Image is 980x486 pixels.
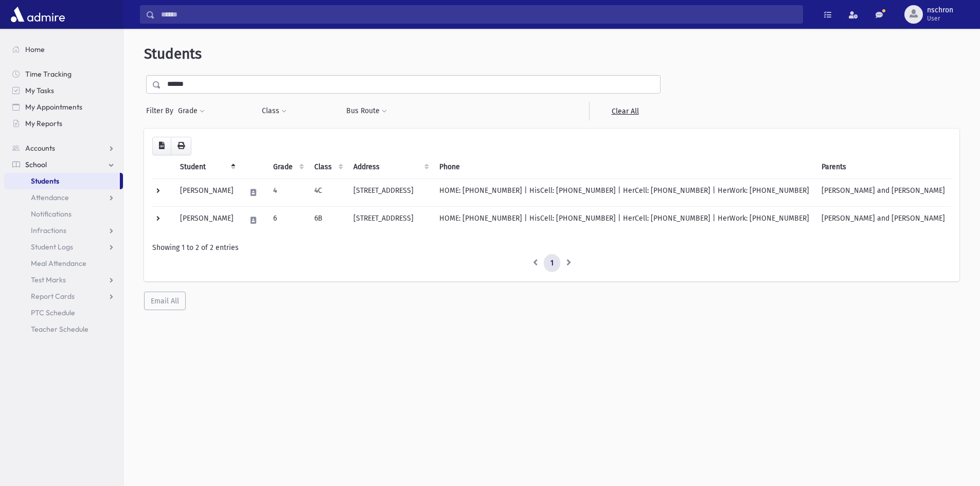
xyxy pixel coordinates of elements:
span: Time Tracking [25,69,72,79]
span: Home [25,45,45,54]
button: CSV [152,137,171,155]
span: PTC Schedule [31,308,75,317]
a: Infractions [4,222,123,239]
button: Grade [177,102,205,120]
span: Students [144,45,202,62]
a: School [4,156,123,173]
a: Students [4,173,120,189]
th: Class: activate to sort column ascending [308,155,347,179]
span: Meal Attendance [31,259,86,268]
a: My Tasks [4,82,123,99]
th: Phone [433,155,815,179]
td: [STREET_ADDRESS] [347,178,433,206]
td: [PERSON_NAME] and [PERSON_NAME] [815,178,951,206]
a: Student Logs [4,239,123,255]
a: Attendance [4,189,123,206]
a: 1 [544,254,560,273]
th: Grade: activate to sort column ascending [267,155,308,179]
span: nschron [927,6,953,14]
td: HOME: [PHONE_NUMBER] | HisCell: [PHONE_NUMBER] | HerCell: [PHONE_NUMBER] | HerWork: [PHONE_NUMBER] [433,206,815,234]
a: Teacher Schedule [4,321,123,337]
a: Notifications [4,206,123,222]
span: Attendance [31,193,69,202]
input: Search [155,5,803,24]
td: HOME: [PHONE_NUMBER] | HisCell: [PHONE_NUMBER] | HerCell: [PHONE_NUMBER] | HerWork: [PHONE_NUMBER] [433,178,815,206]
a: Time Tracking [4,66,123,82]
span: User [927,14,953,23]
a: Accounts [4,140,123,156]
span: Student Logs [31,242,73,251]
button: Print [171,137,191,155]
a: My Reports [4,115,123,132]
a: Report Cards [4,288,123,304]
button: Class [261,102,287,120]
a: My Appointments [4,99,123,115]
td: 6 [267,206,308,234]
button: Email All [144,292,186,310]
span: My Appointments [25,102,82,112]
div: Showing 1 to 2 of 2 entries [152,242,951,253]
th: Address: activate to sort column ascending [347,155,433,179]
span: School [25,160,47,169]
span: Filter By [146,105,177,116]
span: Report Cards [31,292,75,301]
a: Clear All [589,102,661,120]
a: PTC Schedule [4,304,123,321]
span: Accounts [25,143,55,153]
span: Infractions [31,226,66,235]
span: Notifications [31,209,72,219]
td: [STREET_ADDRESS] [347,206,433,234]
td: 4C [308,178,347,206]
td: [PERSON_NAME] and [PERSON_NAME] [815,206,951,234]
td: 6B [308,206,347,234]
td: [PERSON_NAME] [174,178,240,206]
a: Home [4,41,123,58]
span: Test Marks [31,275,66,284]
img: AdmirePro [8,4,67,25]
span: Teacher Schedule [31,325,88,334]
span: Students [31,176,59,186]
span: My Tasks [25,86,54,95]
button: Bus Route [346,102,387,120]
td: 4 [267,178,308,206]
th: Parents [815,155,951,179]
a: Meal Attendance [4,255,123,272]
span: My Reports [25,119,62,128]
th: Student: activate to sort column descending [174,155,240,179]
a: Test Marks [4,272,123,288]
td: [PERSON_NAME] [174,206,240,234]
